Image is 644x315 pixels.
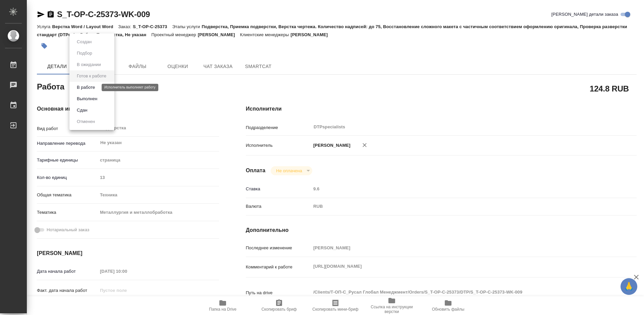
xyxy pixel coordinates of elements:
[75,107,89,114] button: Сдан
[75,118,97,125] button: Отменен
[75,38,94,46] button: Создан
[75,61,103,68] button: В ожидании
[75,84,97,91] button: В работе
[75,72,108,80] button: Готов к работе
[75,95,99,103] button: Выполнен
[75,50,94,57] button: Подбор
